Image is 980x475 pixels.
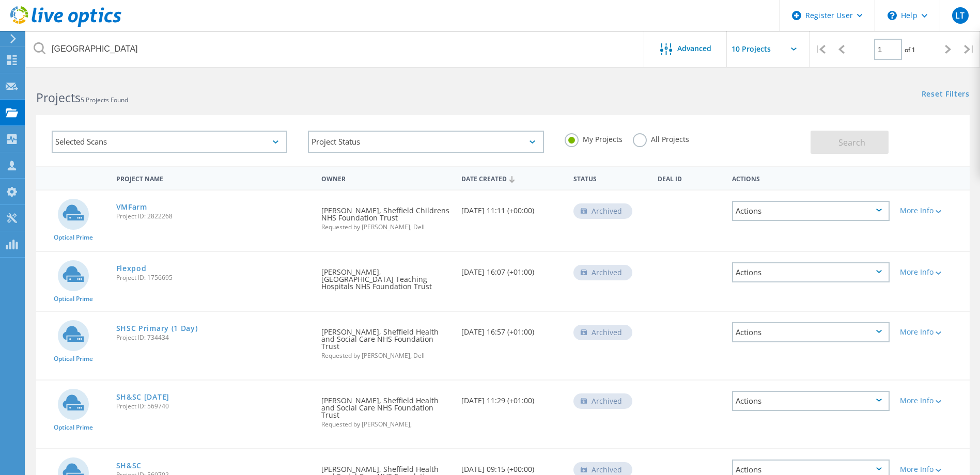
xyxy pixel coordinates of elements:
a: Flexpod [116,265,147,272]
span: Optical Prime [54,356,93,362]
span: Optical Prime [54,234,93,241]
span: Advanced [677,45,711,52]
div: Actions [732,391,890,411]
div: More Info [900,397,965,404]
input: Search projects by name, owner, ID, company, etc [26,31,645,67]
div: [PERSON_NAME], Sheffield Health and Social Care NHS Foundation Trust [316,312,456,369]
div: [DATE] 11:11 (+00:00) [456,191,568,225]
span: Project ID: 569740 [116,403,312,409]
div: Project Name [111,168,317,187]
a: Live Optics Dashboard [10,22,121,29]
div: Archived [573,203,632,219]
a: VMFarm [116,203,147,211]
a: Reset Filters [922,90,970,99]
div: [PERSON_NAME], [GEOGRAPHIC_DATA] Teaching Hospitals NHS Foundation Trust [316,252,456,300]
div: Archived [573,393,632,409]
div: [PERSON_NAME], Sheffield Childrens NHS Foundation Trust [316,191,456,241]
div: Date Created [456,168,568,188]
a: SHSC Primary (1 Day) [116,325,198,332]
div: | [810,31,831,68]
div: [DATE] 11:29 (+01:00) [456,381,568,415]
span: Requested by [PERSON_NAME], Dell [321,353,451,359]
span: 5 Projects Found [81,96,128,104]
a: SH&SC [116,462,142,469]
div: [PERSON_NAME], Sheffield Health and Social Care NHS Foundation Trust [316,381,456,438]
div: More Info [900,268,965,276]
div: [DATE] 16:57 (+01:00) [456,312,568,346]
div: Actions [732,201,890,221]
div: More Info [900,466,965,473]
b: Projects [36,89,81,106]
div: Actions [727,168,895,187]
div: Status [568,168,652,187]
svg: \n [888,11,897,20]
div: Deal Id [652,168,727,187]
span: of 1 [905,45,915,54]
label: My Projects [565,133,623,143]
div: | [959,31,980,68]
a: SH&SC [DATE] [116,393,169,401]
div: [DATE] 16:07 (+01:00) [456,252,568,286]
div: Selected Scans [52,131,287,153]
div: Actions [732,262,890,282]
span: Project ID: 734434 [116,335,312,341]
div: More Info [900,328,965,336]
span: Requested by [PERSON_NAME], Dell [321,224,451,230]
div: Owner [316,168,456,187]
button: Search [811,131,889,154]
span: Project ID: 2822268 [116,213,312,219]
span: Requested by [PERSON_NAME], [321,421,451,427]
span: Project ID: 1756695 [116,275,312,281]
span: Optical Prime [54,296,93,302]
div: Actions [732,322,890,342]
span: Search [838,137,865,148]
div: Archived [573,265,632,280]
span: Optical Prime [54,424,93,431]
div: More Info [900,207,965,214]
label: All Projects [633,133,689,143]
div: Archived [573,325,632,340]
div: Project Status [308,131,543,153]
span: LT [955,11,965,20]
